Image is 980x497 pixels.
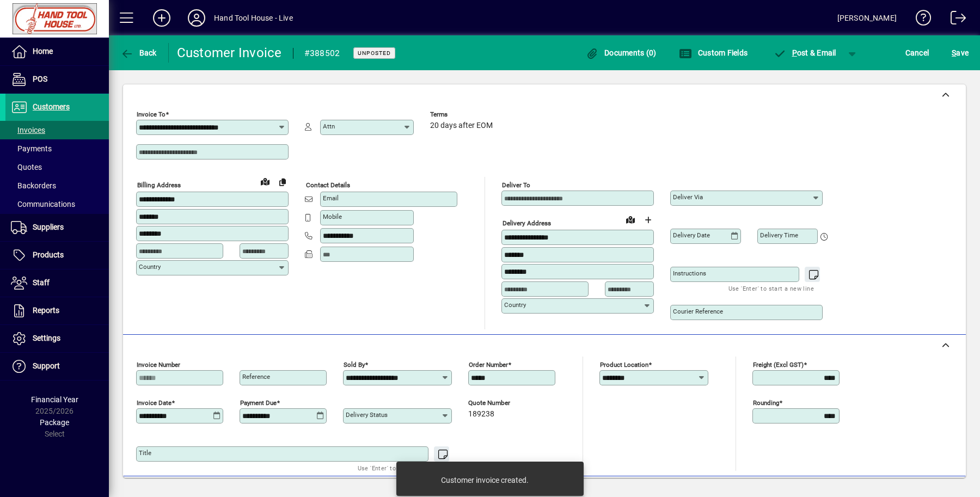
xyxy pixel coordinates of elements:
span: Unposted [358,50,391,57]
span: Quote number [468,400,534,407]
span: Payments [11,144,52,153]
div: Customer invoice created. [441,475,529,486]
span: Invoices [11,126,45,134]
button: Back [118,43,160,63]
span: Settings [33,334,60,342]
span: Back [120,48,157,57]
span: Backorders [11,181,56,190]
button: Add [144,8,179,28]
span: POS [33,75,47,83]
span: Cancel [905,44,929,62]
a: Quotes [5,158,109,176]
a: View on map [622,211,639,228]
a: Backorders [5,176,109,195]
a: Staff [5,269,109,297]
mat-label: Deliver via [673,193,703,201]
button: Profile [179,8,214,28]
span: Terms [430,111,495,118]
mat-label: Deliver To [502,181,530,189]
a: Suppliers [5,214,109,241]
mat-label: Reference [242,373,270,381]
mat-label: Invoice To [137,111,166,118]
mat-label: Freight (excl GST) [753,361,804,369]
button: Copy to Delivery address [274,173,291,191]
div: Hand Tool House - Live [214,9,293,27]
a: Support [5,353,109,380]
mat-label: Title [139,449,151,457]
mat-label: Delivery date [673,231,710,239]
span: 189238 [468,410,494,419]
a: Home [5,38,109,65]
div: Customer Invoice [177,44,282,62]
mat-label: Invoice date [137,399,171,407]
span: Documents (0) [586,48,657,57]
mat-label: Country [504,301,526,309]
span: Support [33,361,60,370]
mat-hint: Use 'Enter' to start a new line [728,282,814,294]
button: Post & Email [768,43,842,63]
span: P [792,48,797,57]
div: [PERSON_NAME] [837,9,897,27]
app-page-header-button: Back [109,43,169,63]
span: Staff [33,278,50,287]
mat-label: Payment due [240,399,277,407]
a: Communications [5,195,109,213]
span: Financial Year [31,395,78,404]
a: Reports [5,297,109,324]
mat-label: Courier Reference [673,308,723,315]
mat-label: Rounding [753,399,779,407]
mat-label: Attn [323,122,335,130]
mat-label: Delivery status [346,411,388,419]
mat-label: Order number [469,361,508,369]
span: ave [952,44,969,62]
mat-label: Mobile [323,213,342,220]
mat-label: Instructions [673,269,706,277]
span: S [952,48,956,57]
span: Communications [11,200,75,208]
span: Quotes [11,163,42,171]
span: 20 days after EOM [430,121,493,130]
a: Payments [5,139,109,158]
a: Products [5,242,109,269]
mat-label: Sold by [344,361,365,369]
span: Reports [33,306,59,315]
a: Logout [942,2,966,38]
mat-label: Invoice number [137,361,180,369]
a: Knowledge Base [908,2,932,38]
span: Products [33,250,64,259]
span: Custom Fields [679,48,748,57]
mat-label: Country [139,263,161,271]
span: Home [33,47,53,56]
span: Suppliers [33,223,64,231]
span: Customers [33,102,70,111]
button: Cancel [903,43,932,63]
a: Settings [5,325,109,352]
button: Choose address [639,211,657,229]
mat-label: Product location [600,361,648,369]
a: View on map [256,173,274,190]
mat-label: Email [323,194,339,202]
button: Documents (0) [583,43,659,63]
a: POS [5,66,109,93]
mat-hint: Use 'Enter' to start a new line [358,462,443,474]
mat-label: Delivery time [760,231,798,239]
div: #388502 [304,45,340,62]
button: Save [949,43,971,63]
button: Custom Fields [676,43,750,63]
span: Package [40,418,69,427]
a: Invoices [5,121,109,139]
span: ost & Email [773,48,836,57]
